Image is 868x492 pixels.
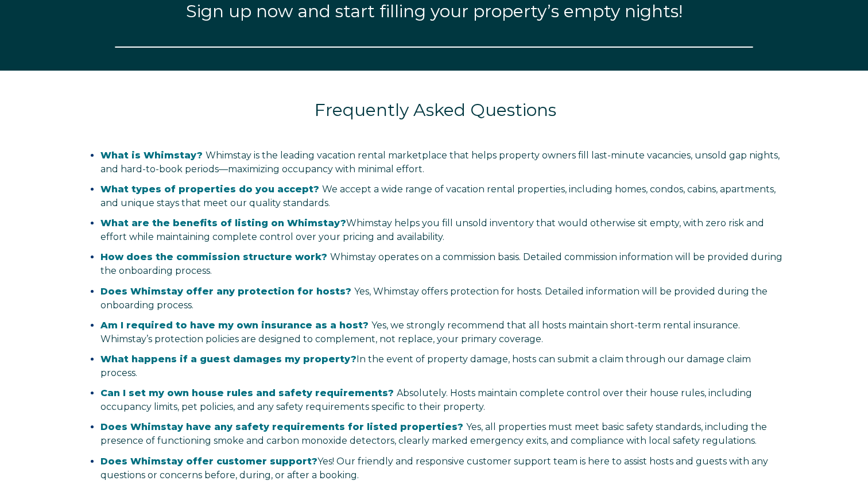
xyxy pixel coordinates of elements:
span: Does Whimstay offer any protection for hosts? [100,286,351,297]
span: Frequently Asked Questions [315,99,556,121]
span: Yes, we strongly recommend that all hosts maintain short-term rental insurance. Whimstay’s protec... [100,320,740,344]
span: What is Whimstay? [100,150,203,161]
span: Can I set my own house rules and safety requirements? [100,388,394,398]
strong: Does Whimstay offer customer support? [100,456,317,467]
span: Whimstay operates on a commission basis. Detailed commission information will be provided during ... [100,251,782,276]
span: How does the commission structure work? [100,251,327,262]
span: Am I required to have my own insurance as a host? [100,320,369,331]
strong: What happens if a guest damages my property? [100,354,356,365]
span: Does Whimstay have any safety requirements for listed properties? [100,421,463,432]
span: Absolutely. Hosts maintain complete control over their house rules, including occupancy limits, p... [100,388,752,412]
strong: What are the benefits of listing on Whimstay? [100,218,346,228]
span: In the event of property damage, hosts can submit a claim through our damage claim process. [100,354,751,378]
span: What types of properties do you accept? [100,184,319,195]
span: Yes, all properties must meet basic safety standards, including the presence of functioning smoke... [100,421,767,446]
span: Yes! Our friendly and responsive customer support team is here to assist hosts and guests with an... [100,456,768,481]
span: Whimstay helps you fill unsold inventory that would otherwise sit empty, with zero risk and effor... [100,218,764,242]
span: Whimstay is the leading vacation rental marketplace that helps property owners fill last-minute v... [100,150,780,175]
span: We accept a wide range of vacation rental properties, including homes, condos, cabins, apartments... [100,184,776,208]
span: Yes, Whimstay offers protection for hosts. Detailed information will be provided during the onboa... [100,286,768,311]
span: Sign up now and start filling your property’s empty nights! [186,1,683,22]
